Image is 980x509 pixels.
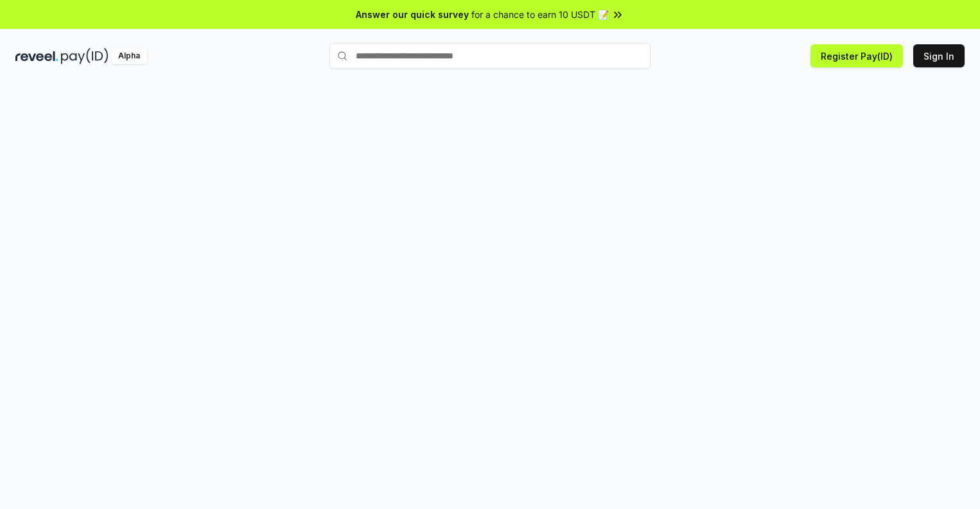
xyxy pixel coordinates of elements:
[471,8,609,21] span: for a chance to earn 10 USDT 📝
[111,48,147,64] div: Alpha
[356,8,469,21] span: Answer our quick survey
[810,44,903,67] button: Register Pay(ID)
[913,44,965,67] button: Sign In
[61,48,109,64] img: pay_id
[15,48,58,64] img: reveel_dark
